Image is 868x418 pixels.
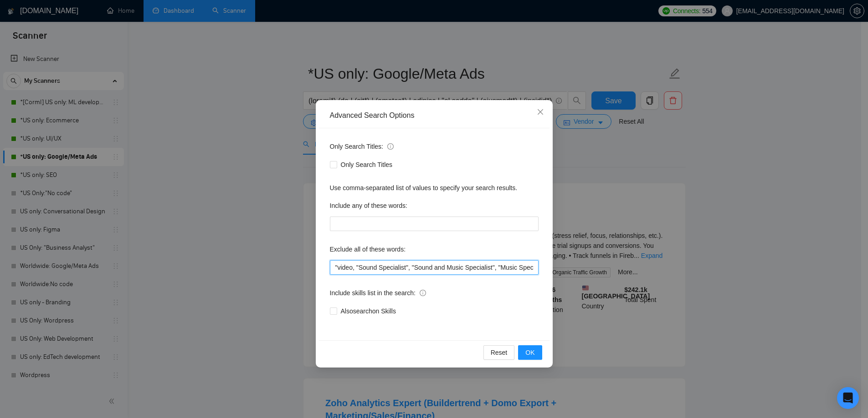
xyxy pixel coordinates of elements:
label: Include any of these words: [330,198,407,213]
span: Only Search Titles: [330,141,394,151]
div: Use comma-separated list of values to specify your search results. [330,183,539,193]
button: Reset [483,345,515,360]
span: OK [525,347,534,358]
span: Include skills list in the search: [330,288,426,298]
span: Reset [491,347,508,358]
div: Open Intercom Messenger [837,387,859,409]
label: Exclude all of these words: [330,242,406,257]
span: close [537,108,544,116]
button: OK [518,345,542,360]
button: Close [528,100,553,125]
span: Also search on Skills [337,306,400,316]
span: Only Search Titles [337,160,396,170]
span: info-circle [420,290,426,296]
div: Advanced Search Options [330,111,539,121]
span: info-circle [387,143,394,150]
